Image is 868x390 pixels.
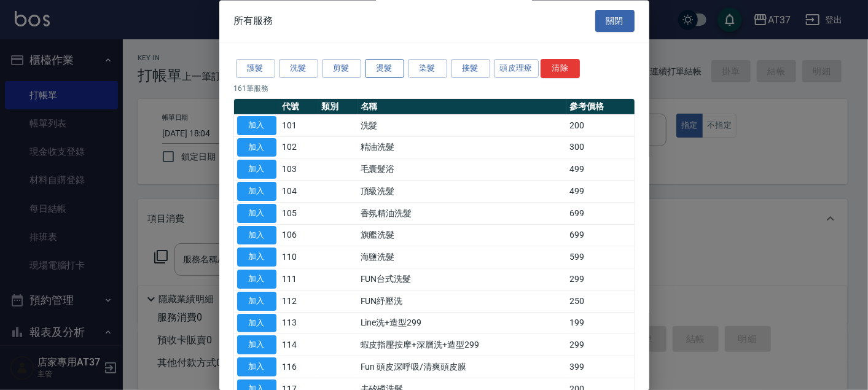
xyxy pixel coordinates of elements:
td: 101 [280,115,319,137]
span: 所有服務 [234,15,273,27]
td: 104 [280,181,319,203]
td: 499 [566,158,634,181]
button: 護髮 [236,60,275,79]
button: 加入 [237,358,276,377]
td: 699 [566,203,634,225]
button: 染髮 [408,60,447,79]
td: 399 [566,356,634,378]
td: FUN紓壓洗 [358,291,567,313]
td: 毛囊髮浴 [358,158,567,181]
td: 300 [566,137,634,159]
p: 161 筆服務 [234,83,635,94]
td: 499 [566,181,634,203]
td: 599 [566,246,634,268]
td: 250 [566,291,634,313]
td: 香氛精油洗髮 [358,203,567,225]
td: 299 [566,334,634,356]
td: 旗艦洗髮 [358,225,567,247]
button: 加入 [237,270,276,289]
td: 112 [280,291,319,313]
td: 103 [280,158,319,181]
td: 洗髮 [358,115,567,137]
td: 299 [566,268,634,291]
th: 名稱 [358,99,567,115]
button: 加入 [237,226,276,245]
td: Fun 頭皮深呼吸/清爽頭皮膜 [358,356,567,378]
button: 加入 [237,160,276,179]
button: 加入 [237,204,276,223]
td: 海鹽洗髮 [358,246,567,268]
button: 洗髮 [279,60,318,79]
td: FUN台式洗髮 [358,268,567,291]
td: 199 [566,313,634,335]
td: 頂級洗髮 [358,181,567,203]
button: 加入 [237,314,276,333]
button: 加入 [237,336,276,355]
td: 200 [566,115,634,137]
td: 精油洗髮 [358,137,567,159]
button: 加入 [237,248,276,267]
td: 114 [280,334,319,356]
button: 加入 [237,182,276,201]
td: 113 [280,313,319,335]
td: 110 [280,246,319,268]
td: 116 [280,356,319,378]
button: 清除 [541,60,580,79]
button: 頭皮理療 [494,60,539,79]
button: 加入 [237,116,276,135]
td: 111 [280,268,319,291]
td: 102 [280,137,319,159]
td: 105 [280,203,319,225]
td: 699 [566,225,634,247]
th: 參考價格 [566,99,634,115]
button: 加入 [237,292,276,311]
td: Line洗+造型299 [358,313,567,335]
button: 燙髮 [365,60,404,79]
th: 代號 [280,99,319,115]
button: 關閉 [595,10,635,33]
td: 106 [280,225,319,247]
td: 蝦皮指壓按摩+深層洗+造型299 [358,334,567,356]
button: 加入 [237,138,276,157]
button: 剪髮 [322,60,361,79]
th: 類別 [318,99,358,115]
button: 接髮 [451,60,490,79]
